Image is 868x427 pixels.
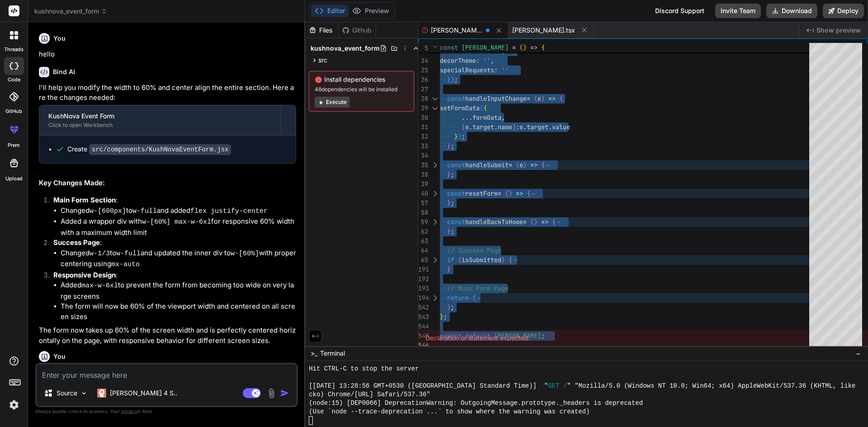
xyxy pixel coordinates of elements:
span: // Main Form Page [447,284,509,292]
p: I'll help you modify the width to 60% and center align the entire section. Here are the changes n... [39,83,296,103]
img: Claude 4 Sonnet [97,389,106,398]
p: : [53,270,296,281]
span: ( [530,218,534,226]
span: ; [451,199,454,207]
span: } [447,265,451,273]
span: e [538,94,541,103]
span: value [552,123,570,131]
span: cko) Chrome/[URL] Safari/537.36" [309,390,430,399]
span: [PERSON_NAME] [462,43,509,52]
span: } [447,142,451,150]
div: Discord Support [650,4,710,18]
div: 29 [418,103,428,113]
div: 57 [418,198,428,208]
span: '' [483,56,491,65]
span: >_ [311,349,317,358]
div: 192 [418,274,428,284]
button: Execute [315,97,349,108]
div: Files [305,26,338,35]
span: } [440,313,443,321]
span: => [530,43,538,52]
span: Show preview [816,26,861,35]
span: : [476,56,480,65]
span: ; [462,132,465,141]
span: Hit CTRL-C to stop the server [309,365,419,373]
label: code [8,76,20,84]
strong: Responsive Design [53,271,116,279]
span: ; [451,142,454,150]
span: ( [534,94,538,103]
label: prem [8,141,20,149]
div: Click to collapse the range. [429,94,441,103]
div: 35 [418,160,428,170]
span: // Success Page [447,246,501,254]
li: Added a wrapper div with for responsive 60% width with a maximum width limit [61,216,296,238]
span: } [447,199,451,207]
div: Click to expand the range. [429,189,441,198]
img: attachment [266,388,277,399]
span: src [318,56,327,65]
code: w-[60%] max-w-6xl [142,218,211,226]
span: => [530,161,538,169]
span: '' [501,66,509,74]
span: { [483,104,487,112]
p: : [53,238,296,248]
div: Click to expand the range. [429,160,441,170]
li: The form will now be 60% of the viewport width and centered on all screen sizes [61,301,296,322]
span: ) [451,75,454,84]
h2: Key Changes Made: [39,178,296,188]
div: 63 [418,236,428,246]
span: GET [548,382,559,390]
div: 24 [418,56,428,66]
div: 34 [418,151,428,160]
span: kushnova_event_form [311,44,380,53]
span: } [447,227,451,235]
span: = [498,189,501,197]
span: const [447,189,465,197]
span: { [527,189,530,197]
span: ) [523,43,527,52]
span: ; [451,170,454,178]
span: ) [523,161,527,169]
code: w-full [116,250,141,258]
span: } [447,75,451,84]
span: ; [454,75,458,84]
span: ) [541,94,545,103]
div: 26 [418,75,428,84]
span: 5 [418,43,428,53]
img: Pick Models [80,389,88,397]
span: ( [519,43,523,52]
img: settings [6,397,22,413]
span: ( [480,104,483,112]
div: 30 [418,113,428,122]
div: Click to expand the range. [429,255,441,265]
div: 62 [418,227,428,236]
button: Preview [349,5,393,17]
span: formData [472,113,501,122]
span: ( [458,256,462,264]
label: Upload [5,175,23,183]
img: icon [280,389,289,398]
span: ; [451,303,454,311]
span: if [447,256,454,264]
span: => [516,189,523,197]
div: KushNova Event Form [48,112,272,121]
span: const [447,161,465,169]
span: : [516,123,519,131]
span: } [454,132,458,141]
code: w-[60%] [231,250,259,258]
div: 40 [418,189,428,198]
span: ) [534,218,538,226]
span: / [563,382,567,390]
span: Terminal [320,349,345,358]
h6: You [53,34,66,43]
span: − [856,349,861,358]
strong: Success Page [53,238,100,247]
span: ( [516,161,519,169]
span: ( [472,294,476,302]
span: => [541,218,548,226]
div: Create [67,145,231,154]
p: Always double-check its answers. Your in Bind [35,407,298,416]
button: Invite Team [715,4,761,18]
label: threads [4,46,24,53]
